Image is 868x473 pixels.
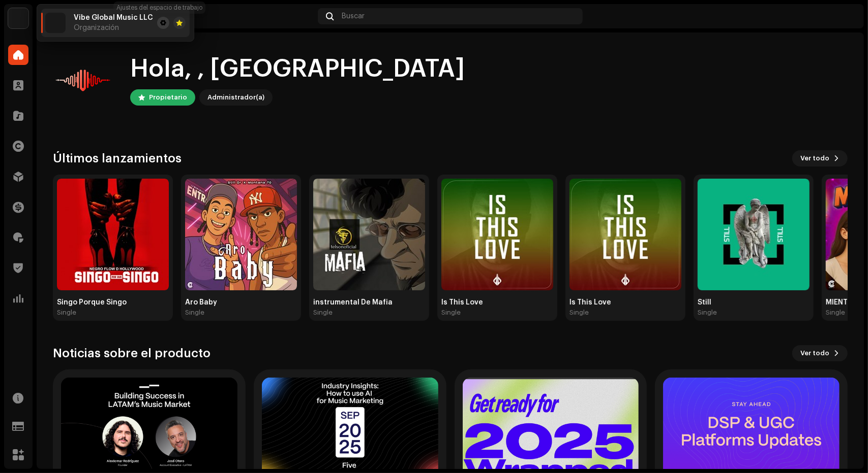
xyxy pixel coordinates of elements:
button: Ver todo [792,345,848,361]
h3: Últimos lanzamientos [53,150,182,166]
span: Ver todo [800,343,829,363]
div: Still [698,298,810,307]
img: efe17899-e597-4c86-b47f-de2678312cfe [45,13,66,33]
div: Is This Love [441,298,553,307]
img: 011ffb63-7a03-44f1-aece-f0c078075d99 [698,179,810,290]
img: faf5ecf8-b9ed-4029-b615-923327bccd61 [53,49,114,110]
div: Aro Baby [185,298,297,307]
img: efe17899-e597-4c86-b47f-de2678312cfe [8,8,28,28]
div: Singo Porque Singo [57,298,169,307]
div: Single [441,309,461,317]
div: Propietario [149,91,187,104]
img: 5bfaa8fe-501c-4ccd-a16f-8d3f188c96d1 [441,179,553,290]
span: Vibe Global Music LLC [74,14,153,22]
div: Single [570,309,589,317]
div: instrumental De Mafia [313,298,425,307]
button: Ver todo [792,150,848,166]
div: Single [57,309,76,317]
img: a7be5db8-6329-406e-985a-ec1da4380331 [570,179,681,290]
span: Buscar [342,12,365,20]
img: 506e0b3b-7343-4804-91b3-fe0772f9b4d6 [185,179,297,290]
img: 4cd526af-d45e-40e6-a8d7-ea729d39083f [57,179,169,290]
div: Is This Love [570,298,681,307]
div: Administrador(a) [207,91,264,104]
img: 49ef7397-62d3-4feb-8367-f9844ae48cce [313,179,425,290]
div: Single [313,309,333,317]
span: Ver todo [800,148,829,168]
h3: Noticias sobre el producto [53,345,211,361]
img: faf5ecf8-b9ed-4029-b615-923327bccd61 [835,8,852,24]
div: Hola, , [GEOGRAPHIC_DATA] [130,53,465,85]
div: Single [185,309,204,317]
span: Organización [74,24,119,32]
div: Single [826,309,845,317]
div: Single [698,309,717,317]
